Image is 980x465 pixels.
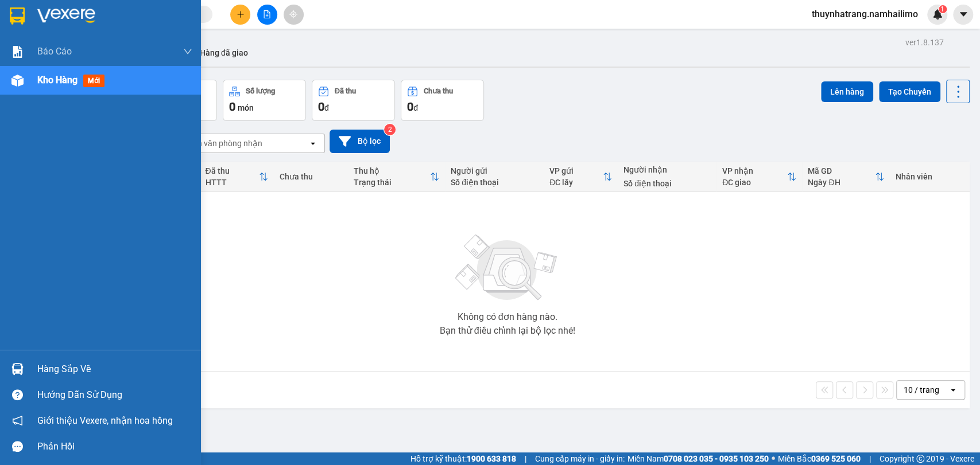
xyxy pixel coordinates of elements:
[284,5,304,25] button: aim
[83,75,104,87] span: mới
[384,124,396,135] sup: 2
[11,75,24,87] img: warehouse-icon
[549,166,603,175] div: VP gửi
[803,7,927,21] span: thuynhatrang.namhailimo
[821,81,873,102] button: Lên hàng
[12,415,23,426] span: notification
[623,179,711,188] div: Số điện thoại
[200,162,274,192] th: Toggle SortBy
[627,452,769,465] span: Miền Nam
[808,178,875,187] div: Ngày ĐH
[37,44,72,58] span: Báo cáo
[457,312,557,322] div: Không có đơn hàng nào.
[450,228,564,308] img: svg+xml;base64,PHN2ZyBjbGFzcz0ibGlzdC1wbHVnX19zdmciIHhtbG5zPSJodHRwOi8vd3d3LnczLm9yZy8yMDAwL3N2Zy...
[869,452,871,465] span: |
[354,166,430,175] div: Thu hộ
[206,166,259,175] div: Đã thu
[348,162,445,192] th: Toggle SortBy
[206,178,259,187] div: HTTT
[37,75,78,85] span: Kho hàng
[544,162,618,192] th: Toggle SortBy
[467,454,516,463] strong: 1900 633 818
[289,10,297,18] span: aim
[939,5,947,13] sup: 1
[280,172,342,181] div: Chưa thu
[318,100,324,114] span: 0
[12,441,23,452] span: message
[451,178,538,187] div: Số điện thoại
[238,103,254,112] span: món
[904,384,939,396] div: 10 / trang
[623,165,711,174] div: Người nhận
[808,166,875,175] div: Mã GD
[525,452,526,465] span: |
[330,130,390,153] button: Bộ lọc
[664,454,769,463] strong: 0708 023 035 - 0935 103 250
[772,456,775,461] span: ⚪️
[335,87,356,95] div: Đã thu
[778,452,861,465] span: Miền Bắc
[37,386,192,404] div: Hướng dẫn sử dụng
[11,46,24,58] img: solution-icon
[916,455,924,463] span: copyright
[312,80,395,121] button: Đã thu0đ
[932,9,943,19] img: icon-new-feature
[896,172,964,181] div: Nhân viên
[191,39,257,67] button: Hàng đã giao
[802,162,890,192] th: Toggle SortBy
[940,5,944,13] span: 1
[230,5,250,25] button: plus
[354,178,430,187] div: Trạng thái
[879,81,940,102] button: Tạo Chuyến
[37,361,192,378] div: Hàng sắp về
[12,389,23,400] span: question-circle
[407,100,413,114] span: 0
[10,7,25,25] img: logo-vxr
[401,80,484,121] button: Chưa thu0đ
[722,178,787,187] div: ĐC giao
[811,454,861,463] strong: 0369 525 060
[183,47,192,56] span: down
[257,5,277,25] button: file-add
[722,166,787,175] div: VP nhận
[439,326,575,335] div: Bạn thử điều chỉnh lại bộ lọc nhé!
[237,10,245,18] span: plus
[953,5,973,25] button: caret-down
[958,9,969,19] span: caret-down
[324,103,329,112] span: đ
[229,100,235,114] span: 0
[905,36,944,49] div: ver 1.8.137
[11,363,24,375] img: warehouse-icon
[37,413,173,428] span: Giới thiệu Vexere, nhận hoa hồng
[424,87,453,95] div: Chưa thu
[410,452,516,465] span: Hỗ trợ kỹ thuật:
[451,166,538,175] div: Người gửi
[183,138,262,149] div: Chọn văn phòng nhận
[413,103,418,112] span: đ
[716,162,802,192] th: Toggle SortBy
[535,452,625,465] span: Cung cấp máy in - giấy in:
[549,178,603,187] div: ĐC lấy
[263,10,271,18] span: file-add
[246,87,275,95] div: Số lượng
[37,438,192,455] div: Phản hồi
[223,80,306,121] button: Số lượng0món
[308,139,317,148] svg: open
[948,385,958,394] svg: open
